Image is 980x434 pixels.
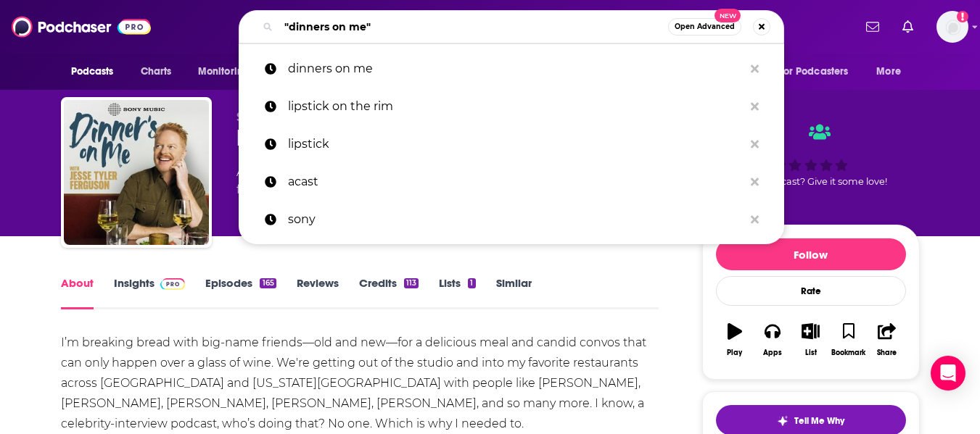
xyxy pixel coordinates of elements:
p: sony [288,201,744,238]
button: Show profile menu [936,11,968,43]
div: 1 [468,278,475,288]
button: Open AdvancedNew [668,18,741,36]
span: New [715,9,741,22]
button: List [791,314,829,366]
div: Bookmark [831,349,865,357]
span: Tell Me Why [794,415,844,427]
span: Monitoring [198,62,250,82]
p: lipstick on the rim [288,88,744,125]
a: InsightsPodchaser Pro [114,276,186,309]
div: Rate [716,276,906,306]
a: Credits113 [359,276,419,309]
button: Bookmark [830,314,868,366]
span: Podcasts [71,62,114,82]
a: About [61,276,94,309]
p: dinners on me [288,50,744,88]
img: tell me why sparkle [777,415,788,427]
img: User Profile [936,11,968,43]
a: acast [239,163,784,201]
span: For Podcasters [779,62,849,82]
div: Search podcasts, credits, & more... [239,10,784,43]
div: Play [727,349,742,357]
button: Apps [754,314,791,366]
p: lipstick [288,125,744,163]
button: open menu [770,58,870,85]
span: featuring [236,181,498,199]
button: Follow [716,238,906,270]
div: Share [877,349,897,357]
p: acast [288,163,744,201]
a: Show notifications dropdown [897,14,919,39]
div: List [805,349,817,357]
span: Open Advanced [675,23,735,30]
svg: Add a profile image [957,11,968,22]
input: Search podcasts, credits, & more... [279,15,668,38]
span: Good podcast? Give it some love! [735,176,887,187]
div: Apps [763,349,782,357]
button: open menu [61,58,133,85]
a: sony [239,201,784,238]
a: Charts [131,58,181,85]
a: lipstick [239,125,784,163]
span: Logged in as Mallory813 [936,11,968,43]
div: A weekly podcast [236,164,498,199]
span: Sony Music Entertainment [236,110,399,124]
img: Podchaser - Follow, Share and Rate Podcasts [12,13,151,41]
div: 165 [260,278,276,288]
img: Dinner’s on Me with Jesse Tyler Ferguson [64,100,209,245]
a: dinners on me [239,50,784,88]
div: Open Intercom Messenger [931,356,965,391]
button: open menu [188,58,268,85]
div: Good podcast? Give it some love! [702,110,920,200]
button: open menu [866,58,919,85]
button: Play [716,314,754,366]
span: More [876,62,901,82]
a: Show notifications dropdown [860,14,885,39]
div: 113 [404,278,419,288]
a: Lists1 [439,276,475,309]
span: Charts [141,62,172,82]
a: Episodes165 [205,276,276,309]
a: Reviews [297,276,339,309]
button: Share [868,314,905,366]
img: Podchaser Pro [160,278,186,290]
a: Similar [496,276,532,309]
a: lipstick on the rim [239,88,784,125]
